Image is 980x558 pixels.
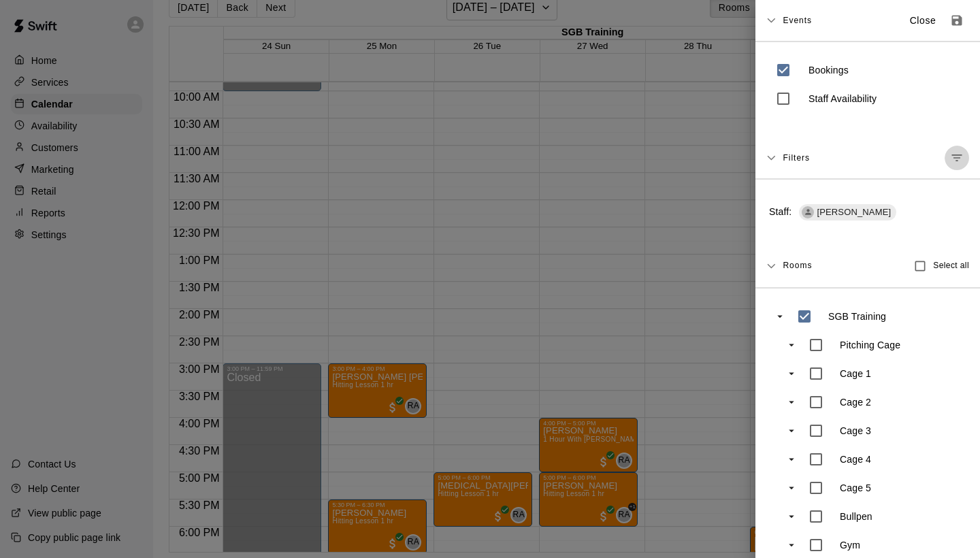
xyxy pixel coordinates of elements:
[769,204,901,220] p: Staff:
[802,206,814,218] div: Robert Andino
[828,310,886,323] p: SGB Training
[755,245,980,288] div: RoomsSelect all
[783,146,810,170] span: Filters
[840,367,871,380] p: Cage 1
[901,10,945,32] button: Close sidebar
[933,259,969,273] span: Select all
[808,63,849,77] p: Bookings
[840,510,872,523] p: Bullpen
[840,538,860,552] p: Gym
[808,92,877,105] p: Staff Availability
[840,453,871,466] p: Cage 4
[840,424,871,438] p: Cage 3
[840,481,871,495] p: Cage 5
[945,8,969,33] button: Save as default view
[811,206,896,219] span: [PERSON_NAME]
[755,137,980,179] div: FiltersManage filters
[840,338,900,352] p: Pitching Cage
[783,8,812,33] span: Events
[910,14,936,28] p: Close
[840,395,871,409] p: Cage 2
[945,146,969,170] button: Manage filters
[783,259,812,270] span: Rooms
